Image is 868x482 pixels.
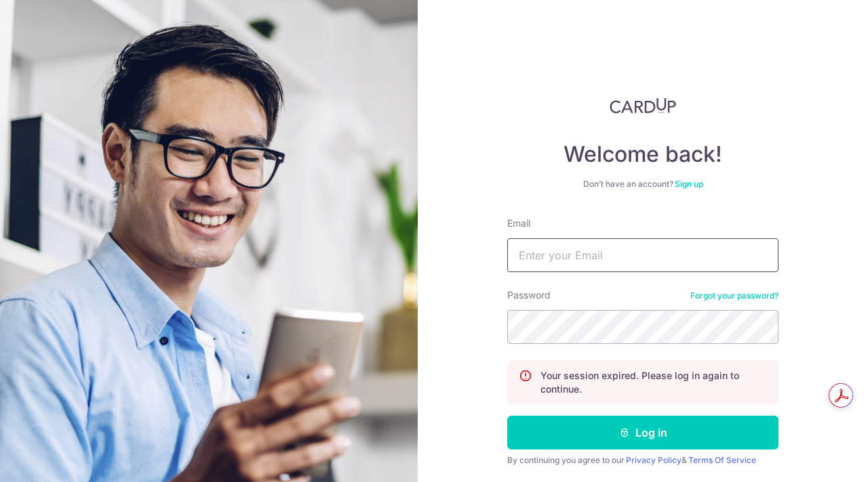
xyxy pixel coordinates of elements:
div: By continuing you agree to our & [507,455,778,466]
img: CardUp Logo [610,97,676,114]
label: Email [507,217,530,230]
h4: Welcome back! [507,141,778,168]
a: Forgot your password? [690,290,778,301]
div: Don’t have an account? [507,179,778,190]
a: Privacy Policy [626,455,682,465]
a: Terms Of Service [688,455,756,465]
button: Log in [507,416,778,450]
label: Password [507,288,551,302]
a: Sign up [675,179,703,189]
input: Enter your Email [507,238,778,272]
p: Your session expired. Please log in again to continue. [540,369,767,396]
